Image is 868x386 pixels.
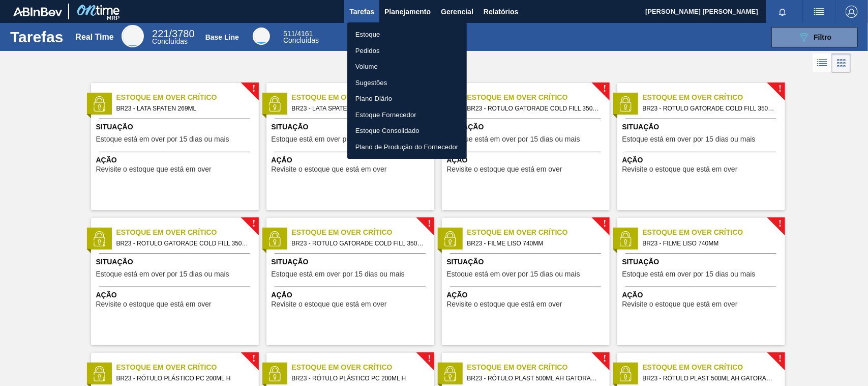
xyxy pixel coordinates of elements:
[347,75,467,91] a: Sugestões
[347,123,467,139] a: Estoque Consolidado
[347,107,467,123] a: Estoque Fornecedor
[347,26,467,43] a: Estoque
[347,43,467,59] a: Pedidos
[347,91,467,107] a: Plano Diário
[347,59,467,75] a: Volume
[347,139,467,155] a: Plano de Produção do Fornecedor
